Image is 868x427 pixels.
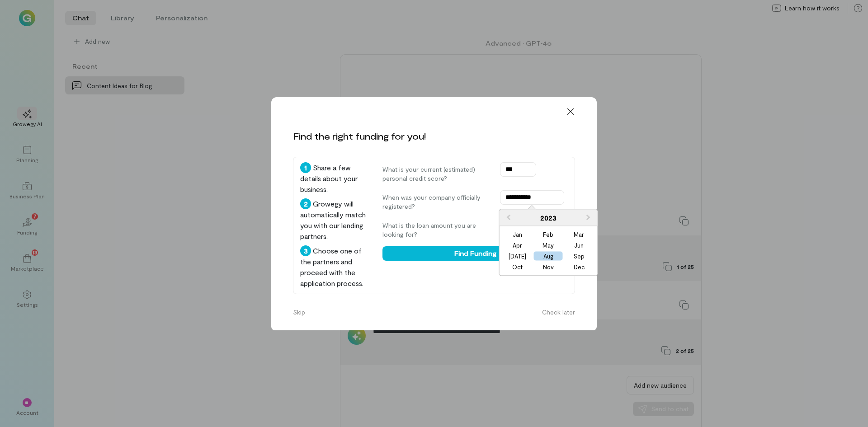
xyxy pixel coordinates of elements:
[503,263,532,272] div: Choose October 2023
[565,241,594,250] div: Choose June 2023
[293,130,426,142] div: Find the right funding for you!
[382,193,491,211] label: When was your company officially registered?
[288,305,311,319] button: Skip
[534,241,563,250] div: Choose May 2023
[382,246,568,261] button: Find Funding
[534,252,563,261] div: Choose August 2023
[500,211,515,225] button: Previous Year
[300,198,368,242] div: Growegy will automatically match you with our lending partners.
[503,230,532,239] div: Choose January 2023
[565,263,594,272] div: Choose December 2023
[300,198,311,209] div: 2
[300,245,368,289] div: Choose one of the partners and proceed with the application process.
[300,162,311,173] div: 1
[503,252,532,261] div: Choose July 2023
[565,230,594,239] div: Choose March 2023
[502,229,594,272] div: month 2023-08
[534,230,563,239] div: Choose February 2023
[300,162,368,195] div: Share a few details about your business.
[503,241,532,250] div: Choose April 2023
[537,305,580,319] button: Check later
[382,165,491,183] label: What is your current (estimated) personal credit score?
[500,210,598,226] div: 2023
[300,245,311,256] div: 3
[382,221,491,239] label: What is the loan amount you are looking for?
[565,252,594,261] div: Choose September 2023
[582,211,596,225] button: Next Year
[534,263,563,272] div: Choose November 2023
